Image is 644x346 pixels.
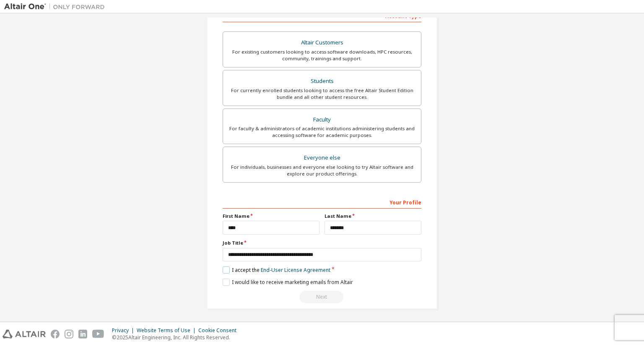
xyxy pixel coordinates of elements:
[228,75,416,87] div: Students
[228,164,416,177] div: For individuals, businesses and everyone else looking to try Altair software and explore our prod...
[223,213,319,219] label: First Name
[223,195,421,209] div: Your Profile
[198,327,241,334] div: Cookie Consent
[228,37,416,49] div: Altair Customers
[137,327,198,334] div: Website Terms of Use
[223,279,353,286] label: I would like to receive marketing emails from Altair
[325,213,421,219] label: Last Name
[223,266,330,274] label: I accept the
[228,114,416,126] div: Faculty
[3,330,46,338] img: altair_logo.svg
[223,291,421,303] div: Read and acccept EULA to continue
[228,49,416,62] div: For existing customers looking to access software downloads, HPC resources, community, trainings ...
[65,330,73,338] img: instagram.svg
[228,125,416,139] div: For faculty & administrators of academic institutions administering students and accessing softwa...
[223,240,421,246] label: Job Title
[228,152,416,164] div: Everyone else
[112,327,137,334] div: Privacy
[261,266,330,274] a: End-User License Agreement
[4,3,109,11] img: Altair One
[228,87,416,101] div: For currently enrolled students looking to access the free Altair Student Edition bundle and all ...
[92,330,104,338] img: youtube.svg
[51,330,60,338] img: facebook.svg
[78,330,87,338] img: linkedin.svg
[112,334,241,341] p: © 2025 Altair Engineering, Inc. All Rights Reserved.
